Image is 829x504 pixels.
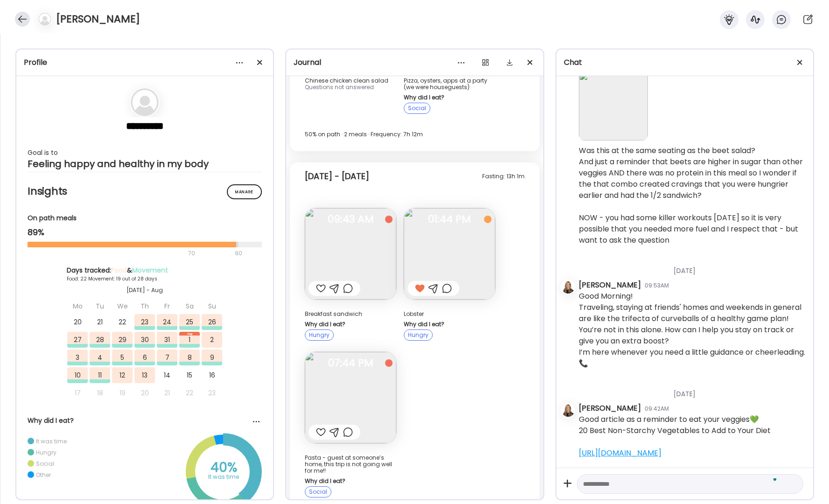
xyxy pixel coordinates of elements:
[305,215,396,224] span: 09:43 AM
[202,367,222,383] div: 16
[179,332,200,348] div: 1
[56,12,140,27] h4: [PERSON_NAME]
[179,298,200,314] div: Sa
[579,291,806,369] div: Good Morning! Traveling, staying at friends' homes and weekends in general are like the trifecta ...
[227,184,262,199] div: Manage
[90,350,110,365] div: 4
[67,286,223,294] div: [DATE] - Aug
[90,385,110,401] div: 18
[112,298,133,314] div: We
[112,314,133,330] div: 22
[157,385,177,401] div: 21
[36,460,54,468] div: Social
[28,147,262,158] div: Goal is to
[562,404,575,417] img: avatars%2FC7qqOxmwlCb4p938VsoDHlkq1VT2
[179,332,200,336] div: Aug
[134,350,155,365] div: 6
[36,437,67,445] div: It was time
[111,266,127,275] span: Food
[112,332,133,348] div: 29
[90,314,110,330] div: 21
[294,57,535,68] div: Journal
[28,184,262,198] h2: Insights
[202,314,222,330] div: 26
[36,471,51,479] div: Other
[134,314,155,330] div: 23
[305,129,524,140] div: 50% on path · 2 meals · Frequency: 7h 12m
[404,311,495,317] div: Lobster
[157,314,177,330] div: 24
[24,57,266,68] div: Profile
[67,298,88,314] div: Mo
[305,329,334,341] div: Hungry
[157,350,177,365] div: 7
[404,77,495,91] div: Pizza, oysters, apps at a party (we were houseguests)
[179,367,200,383] div: 15
[28,227,262,238] div: 89%
[202,298,222,314] div: Su
[157,298,177,314] div: Fr
[38,13,51,26] img: bg-avatar-default.svg
[305,77,396,84] div: Chinese chicken clean salad
[404,321,495,328] div: Why did I eat?
[579,71,648,140] img: images%2F14YwdST0zVTSBa9Pc02PT7cAhhp2%2FqZQJUdBXXngdfk9os0fV%2FElIPwSLnS25pOcDBVsm5_240
[134,332,155,348] div: 30
[112,385,133,401] div: 19
[234,248,243,259] div: 90
[90,332,110,348] div: 28
[564,57,806,68] div: Chat
[583,478,780,490] textarea: To enrich screen reader interactions, please activate Accessibility in Grammarly extension settings
[562,280,575,294] img: avatars%2FC7qqOxmwlCb4p938VsoDHlkq1VT2
[67,332,88,348] div: 27
[28,158,262,169] div: Feeling happy and healthy in my body
[28,248,232,259] div: 70
[579,378,806,403] div: [DATE]
[36,448,56,456] div: Hungry
[202,385,222,401] div: 23
[579,448,661,458] a: [URL][DOMAIN_NAME]
[305,486,331,497] div: Social
[404,329,433,341] div: Hungry
[305,359,396,367] span: 07:44 PM
[134,298,155,314] div: Th
[404,103,430,114] div: Social
[404,208,495,300] img: images%2F14YwdST0zVTSBa9Pc02PT7cAhhp2%2Fp6YsmSaR9Cl11guvhnUM%2F5MLrkJ7lb88bMhWU2IJ6_240
[200,471,247,483] div: It was time
[305,478,396,484] div: Why did I eat?
[67,385,88,401] div: 17
[28,416,262,426] div: Why did I eat?
[90,298,110,314] div: Tu
[645,405,669,413] div: 09:42AM
[179,350,200,365] div: 8
[404,215,495,224] span: 01:44 PM
[157,367,177,383] div: 14
[305,208,396,300] img: images%2F14YwdST0zVTSBa9Pc02PT7cAhhp2%2FXGcolwy5FyEk3mk8X3zg%2FVH4nYa7EiCkNrsEsn54r_240
[579,280,641,291] div: [PERSON_NAME]
[112,350,133,365] div: 5
[645,281,669,290] div: 09:53AM
[179,314,200,330] div: 25
[67,350,88,365] div: 3
[200,462,247,473] div: 40%
[67,275,223,282] div: Food: 22 Movement: 19 out of 28 days
[579,403,641,414] div: [PERSON_NAME]
[202,332,222,348] div: 2
[131,88,159,116] img: bg-avatar-default.svg
[134,385,155,401] div: 20
[132,266,168,275] span: Movement
[67,367,88,383] div: 10
[134,367,155,383] div: 13
[579,145,806,246] div: Was this at the same seating as the beet salad? And just a reminder that beets are higher in suga...
[305,352,396,443] img: images%2F14YwdST0zVTSBa9Pc02PT7cAhhp2%2FqtAlaGF7pEsm9d0ce63Z%2FrOJ8OA1roFJEeXUVmu47_240
[28,213,262,223] div: On path meals
[305,83,374,91] span: Questions not answered
[90,367,110,383] div: 11
[305,321,396,328] div: Why did I eat?
[305,311,396,317] div: Breakfast sandwich
[202,350,222,365] div: 9
[482,171,525,182] div: Fasting: 13h 1m
[305,171,369,182] div: [DATE] - [DATE]
[179,385,200,401] div: 22
[67,266,223,275] div: Days tracked: &
[579,255,806,280] div: [DATE]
